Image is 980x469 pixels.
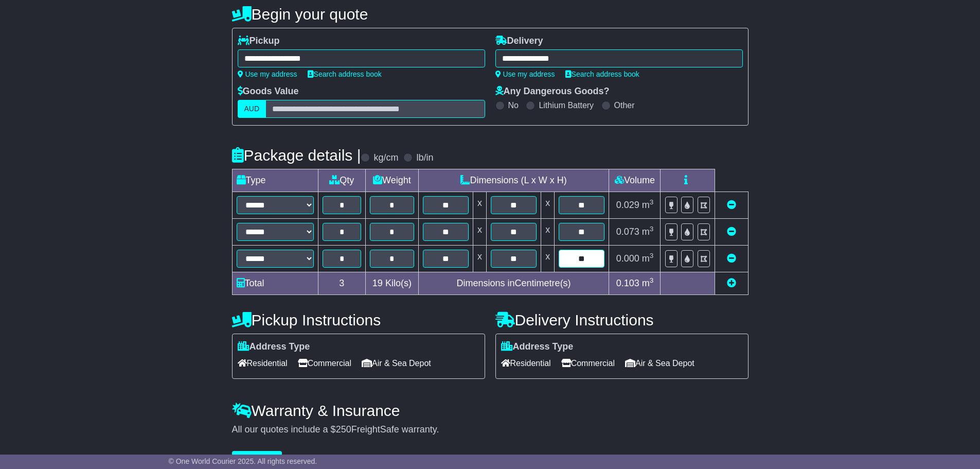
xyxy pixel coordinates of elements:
span: Commercial [298,355,351,371]
span: 0.000 [616,253,639,264]
span: Air & Sea Depot [625,355,694,371]
td: Kilo(s) [366,272,419,295]
span: © One World Courier 2025. All rights reserved. [169,457,317,465]
td: x [473,219,486,246]
label: kg/cm [373,152,398,164]
td: Type [232,169,318,192]
span: m [642,278,654,288]
td: x [473,192,486,219]
label: Pickup [238,36,280,47]
span: Air & Sea Depot [362,355,431,371]
sup: 3 [650,198,654,206]
sup: 3 [650,225,654,233]
a: Add new item [727,278,736,288]
td: Qty [318,169,366,192]
h4: Delivery Instructions [495,311,749,328]
span: m [642,227,654,237]
a: Search address book [308,70,382,78]
div: All our quotes include a $ FreightSafe warranty. [232,424,749,436]
td: Volume [609,169,661,192]
td: x [473,246,486,272]
label: No [508,100,519,110]
a: Remove this item [727,253,736,264]
sup: 3 [650,276,654,284]
button: Get Quotes [232,451,282,469]
span: 250 [336,424,351,435]
sup: 3 [650,252,654,259]
label: Lithium Battery [539,100,594,110]
h4: Pickup Instructions [232,311,485,328]
span: m [642,253,654,264]
label: Other [614,100,635,110]
span: 19 [372,278,383,288]
label: Delivery [495,36,543,47]
span: Residential [238,355,288,371]
label: Address Type [238,341,310,353]
span: Residential [501,355,551,371]
span: 0.073 [616,227,639,237]
td: Dimensions in Centimetre(s) [418,272,609,295]
label: Goods Value [238,86,299,97]
h4: Package details | [232,147,361,164]
td: Total [232,272,318,295]
a: Use my address [238,70,297,78]
span: m [642,200,654,210]
td: Weight [366,169,419,192]
label: Any Dangerous Goods? [495,86,610,97]
label: AUD [238,100,266,118]
span: Commercial [561,355,615,371]
a: Use my address [495,70,555,78]
td: Dimensions (L x W x H) [418,169,609,192]
td: 3 [318,272,366,295]
label: Address Type [501,341,574,353]
a: Remove this item [727,200,736,210]
label: lb/in [416,152,433,164]
td: x [541,246,555,272]
h4: Warranty & Insurance [232,402,749,419]
a: Remove this item [727,227,736,237]
span: 0.029 [616,200,639,210]
h4: Begin your quote [232,6,749,23]
span: 0.103 [616,278,639,288]
td: x [541,192,555,219]
td: x [541,219,555,246]
a: Search address book [565,70,639,78]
